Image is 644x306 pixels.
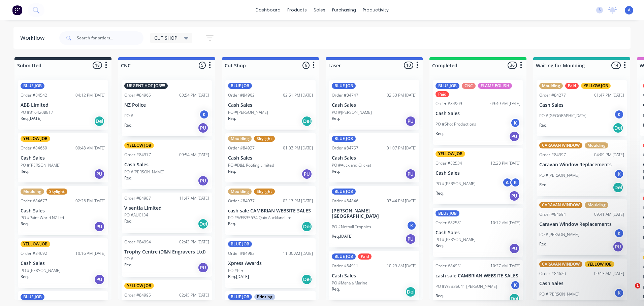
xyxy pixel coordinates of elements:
[77,31,143,45] input: Search for orders...
[387,145,417,151] div: 01:07 PM [DATE]
[310,5,329,15] div: sales
[283,250,313,257] div: 11:00 AM [DATE]
[225,238,316,288] div: BLUE JOBOrder #8498211:00 AM [DATE]Xpress AwardsPO #PerlReq.[DATE]Del
[124,195,151,201] div: Order #84987
[539,232,579,238] p: PO #[PERSON_NAME]
[436,111,520,116] p: Cash Sales
[332,109,372,115] p: PO #[PERSON_NAME]
[405,116,416,127] div: PU
[436,210,459,216] div: BLUE JOB
[509,191,520,201] div: PU
[124,92,151,98] div: Order #84965
[124,283,154,289] div: YELLOW JOB
[122,80,212,136] div: URGENT HOT JOB!!!!Order #8496503:54 PM [DATE]NZ PolicePO #KReq.PU
[436,237,476,243] p: PO #[PERSON_NAME]
[94,169,105,179] div: PU
[122,193,212,233] div: Order #8498711:47 AM [DATE]Visentia LimitedPO #AUC134Req.Del
[332,145,358,151] div: Order #84757
[436,243,444,249] p: Req.
[228,168,236,174] p: Req.
[614,228,624,238] div: K
[124,218,132,224] p: Req.
[565,83,579,89] div: Paid
[387,198,417,204] div: 03:44 PM [DATE]
[301,116,312,127] div: Del
[509,131,520,142] div: PU
[329,80,419,130] div: BLUE JOBOrder #8474702:53 PM [DATE]Cash SalesPO #[PERSON_NAME]Req.PU
[537,80,627,136] div: MouldingPaidYELLOW JOBOrder #8427701:47 PM [DATE]Cash SalesPO #[GEOGRAPHIC_DATA]KReq.Del
[613,182,623,193] div: Del
[228,162,274,168] p: PO #D&L Roofing Limited
[124,205,209,211] p: Visentia Limited
[537,199,627,256] div: CARAVAN WINDOWMouldingOrder #8459409:41 AM [DATE]Caravan Window ReplacementsPO #[PERSON_NAME]KReq.PU
[539,182,547,188] p: Req.
[436,131,444,137] p: Req.
[405,234,416,244] div: PU
[332,92,358,98] div: Order #84747
[436,160,462,166] div: Order #82534
[228,102,313,108] p: Cash Sales
[332,253,356,260] div: BLUE JOB
[332,83,356,89] div: BLUE JOB
[537,140,627,196] div: CARAVAN WINDOWMouldingOrder #8439704:09 PM [DATE]Caravan Window ReplacementsPO #[PERSON_NAME]KReq...
[539,162,624,168] p: Caravan Window Replacements
[228,155,313,161] p: Cash Sales
[21,198,47,204] div: Order #84677
[614,109,624,120] div: K
[228,198,255,204] div: Order #84937
[433,80,523,145] div: BLUE JOBCNCFLAME POLISHPaidOrder #8490909:49 AM [DATE]Cash SalesPO #Shot ProductionsKReq.PU
[124,122,132,128] p: Req.
[228,109,268,115] p: PO #[PERSON_NAME]
[332,162,371,168] p: PO #Auckland Cricket
[436,190,444,196] p: Req.
[199,109,209,120] div: K
[228,274,249,280] p: Req. [DATE]
[539,142,582,148] div: CARAVAN WINDOW
[228,261,313,266] p: Xpress Awards
[21,261,105,266] p: Cash Sales
[585,142,608,148] div: Moulding
[332,198,358,204] div: Order #84846
[332,189,356,195] div: BLUE JOB
[21,136,50,142] div: YELLOW JOB
[75,92,105,98] div: 04:12 PM [DATE]
[332,286,340,292] p: Req.
[228,145,255,151] div: Order #84927
[198,123,208,133] div: PU
[12,5,22,15] img: Factory
[179,292,209,298] div: 02:45 PM [DATE]
[436,293,444,299] p: Req.
[21,168,29,174] p: Req.
[539,222,624,227] p: Caravan Window Replacements
[21,102,105,108] p: ABB Limited
[332,155,417,161] p: Cash Sales
[254,136,275,142] div: Skylight
[94,116,105,127] div: Del
[18,238,108,288] div: YELLOW JOBOrder #8469210:16 AM [DATE]Cash SalesPO #[PERSON_NAME]Req.PU
[436,101,462,107] div: Order #84909
[124,292,151,298] div: Order #84995
[124,262,132,268] p: Req.
[18,186,108,235] div: MouldingSkylightOrder #8467702:26 PM [DATE]Cash SalesPO #Paint World NZ LtdReq.PU
[122,140,212,189] div: YELLOW JOBOrder #8497709:54 AM [DATE]Cash SalesPO #[PERSON_NAME]Req.PU
[124,162,209,168] p: Cash Sales
[252,5,284,15] a: dashboard
[94,221,105,232] div: PU
[614,288,624,298] div: K
[539,113,586,119] p: PO #[GEOGRAPHIC_DATA]
[254,189,275,195] div: Skylight
[225,80,316,130] div: BLUE JOBOrder #8490202:51 PM [DATE]Cash SalesPO #[PERSON_NAME]Req.Del
[436,170,520,176] p: Cash Sales
[254,294,275,300] div: Printing
[490,101,520,107] div: 09:49 AM [DATE]
[594,211,624,217] div: 09:41 AM [DATE]
[124,249,209,255] p: Trophy Centre (D&N Engravers Ltd)
[228,136,252,142] div: Moulding
[539,152,566,158] div: Order #84397
[179,152,209,158] div: 09:54 AM [DATE]
[585,202,608,208] div: Moulding
[20,34,48,42] div: Workflow
[332,263,358,269] div: Order #84911
[436,121,476,127] p: PO #Shot Productions
[329,186,419,248] div: BLUE JOBOrder #8484603:44 PM [DATE][PERSON_NAME][GEOGRAPHIC_DATA]PO #Netball TrophiesKReq.[DATE]PU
